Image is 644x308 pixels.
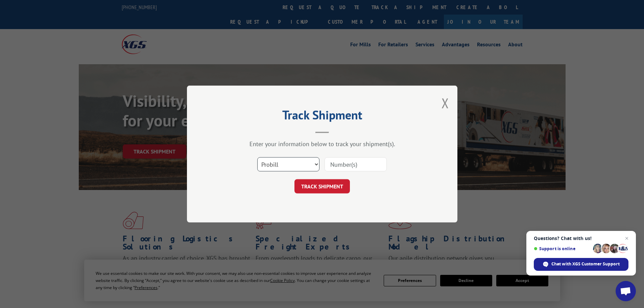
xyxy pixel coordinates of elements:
[221,110,424,123] h2: Track Shipment
[623,234,631,242] span: Close chat
[221,140,424,148] div: Enter your information below to track your shipment(s).
[534,246,591,251] span: Support is online
[616,281,636,301] div: Open chat
[534,258,628,271] div: Chat with XGS Customer Support
[551,261,620,267] span: Chat with XGS Customer Support
[534,236,628,241] span: Questions? Chat with us!
[325,157,387,171] input: Number(s)
[442,94,449,112] button: Close modal
[294,179,350,193] button: TRACK SHIPMENT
